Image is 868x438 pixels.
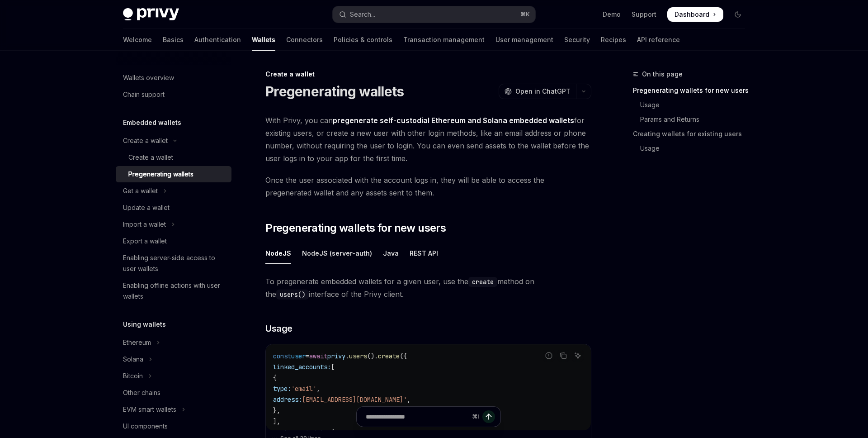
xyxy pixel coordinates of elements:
[400,352,407,360] span: ({
[116,401,231,418] button: Toggle EVM smart wallets section
[349,352,367,360] span: users
[515,87,571,96] span: Open in ChatGPT
[116,368,231,384] button: Toggle Bitcoin section
[273,385,291,393] span: type:
[265,83,404,100] h1: Pregenerating wallets
[334,29,392,51] a: Policies & controls
[273,374,277,382] span: {
[407,395,410,404] span: ,
[632,10,656,19] a: Support
[633,112,752,127] a: Params and Returns
[123,72,174,83] div: Wallets overview
[116,86,231,103] a: Chain support
[291,385,316,393] span: 'email'
[273,395,302,404] span: address:
[331,363,335,371] span: [
[123,404,176,415] div: EVM smart wallets
[123,117,181,128] h5: Embedded wallets
[123,280,226,302] div: Enabling offline actions with user wallets
[123,135,168,146] div: Create a wallet
[333,6,535,23] button: Open search
[116,216,231,233] button: Toggle Import a wallet section
[116,133,231,149] button: Toggle Create a wallet section
[123,387,160,398] div: Other chains
[123,371,143,381] div: Bitcoin
[123,89,165,100] div: Chain support
[123,219,166,230] div: Import a wallet
[731,7,745,22] button: Toggle dark mode
[637,29,680,51] a: API reference
[273,352,291,360] span: const
[265,275,591,300] span: To pregenerate embedded wallets for a given user, use the method on the interface of the Privy cl...
[123,421,168,432] div: UI components
[273,363,331,371] span: linked_accounts:
[572,350,584,362] button: Ask AI
[302,243,372,264] div: NodeJS (server-auth)
[265,221,446,235] span: Pregenerating wallets for new users
[265,174,591,199] span: Once the user associated with the account logs in, they will be able to access the pregenerated w...
[306,352,309,360] span: =
[333,116,574,125] strong: pregenerate self-custodial Ethereum and Solana embedded wallets
[383,243,399,264] div: Java
[116,277,231,305] a: Enabling offline actions with user wallets
[265,243,291,264] div: NodeJS
[350,9,375,20] div: Search...
[123,236,167,247] div: Export a wallet
[116,70,231,86] a: Wallets overview
[495,29,553,51] a: User management
[116,250,231,277] a: Enabling server-side access to user wallets
[633,127,752,141] a: Creating wallets for existing users
[194,29,241,51] a: Authentication
[291,352,306,360] span: user
[675,10,709,19] span: Dashboard
[633,83,752,98] a: Pregenerating wallets for new users
[116,351,231,367] button: Toggle Solana section
[482,410,495,423] button: Send message
[128,152,173,163] div: Create a wallet
[557,350,569,362] button: Copy the contents from the code block
[642,69,683,80] span: On this page
[499,84,576,99] button: Open in ChatGPT
[116,149,231,166] a: Create a wallet
[163,29,184,51] a: Basics
[123,8,179,21] img: dark logo
[116,166,231,182] a: Pregenerating wallets
[403,29,485,51] a: Transaction management
[128,169,193,180] div: Pregenerating wallets
[123,29,152,51] a: Welcome
[116,334,231,351] button: Toggle Ethereum section
[468,277,497,287] code: create
[410,243,438,264] div: REST API
[123,337,151,348] div: Ethereum
[366,407,468,427] input: Ask a question...
[286,29,323,51] a: Connectors
[123,186,158,196] div: Get a wallet
[123,354,143,365] div: Solana
[309,352,327,360] span: await
[265,70,591,79] div: Create a wallet
[601,29,626,51] a: Recipes
[520,11,530,18] span: ⌘ K
[116,385,231,401] a: Other chains
[603,10,621,19] a: Demo
[123,252,226,274] div: Enabling server-side access to user wallets
[265,322,292,335] span: Usage
[116,233,231,249] a: Export a wallet
[123,319,166,330] h5: Using wallets
[123,202,170,213] div: Update a wallet
[116,183,231,199] button: Toggle Get a wallet section
[378,352,400,360] span: create
[345,352,349,360] span: .
[543,350,555,362] button: Report incorrect code
[116,418,231,434] a: UI components
[302,395,407,404] span: [EMAIL_ADDRESS][DOMAIN_NAME]'
[116,200,231,216] a: Update a wallet
[667,7,723,22] a: Dashboard
[327,352,345,360] span: privy
[316,385,320,393] span: ,
[564,29,590,51] a: Security
[252,29,275,51] a: Wallets
[367,352,378,360] span: ().
[633,98,752,112] a: Usage
[633,141,752,156] a: Usage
